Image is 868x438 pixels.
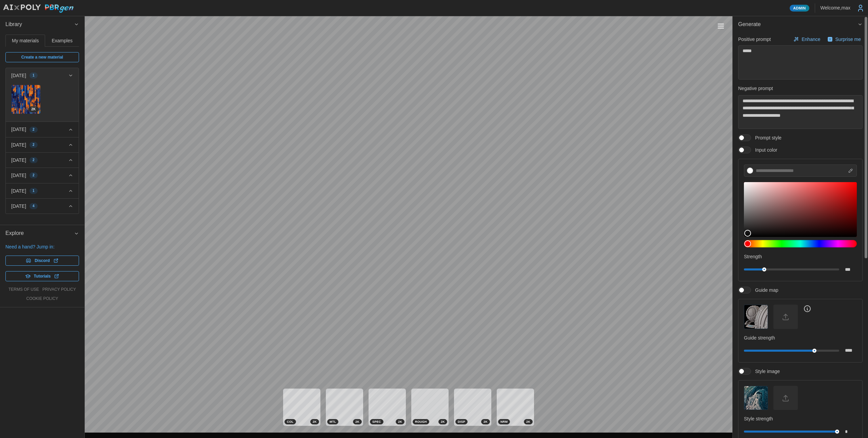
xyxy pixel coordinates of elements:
[33,157,35,163] span: 2
[287,419,294,424] span: COL
[500,419,508,424] span: NRM
[835,36,862,43] p: Surprise me
[11,85,41,114] a: rcbC0DybKERfNaLM970X2K
[716,21,726,31] button: Toggle viewport controls
[21,52,63,62] span: Create a new material
[313,419,317,424] span: 2 K
[5,225,74,242] span: Explore
[744,386,768,410] img: Style image
[11,72,26,79] p: [DATE]
[792,35,822,44] button: Enhance
[31,107,36,112] span: 2 K
[5,52,79,62] a: Create a new material
[33,173,35,178] span: 2
[11,172,26,179] p: [DATE]
[34,271,51,281] span: Tutorials
[826,35,863,44] button: Surprise me
[744,415,857,422] p: Style strength
[11,126,26,133] p: [DATE]
[6,153,79,168] button: [DATE]2
[6,183,79,198] button: [DATE]1
[355,419,359,424] span: 2 K
[330,419,336,424] span: MTL
[441,419,445,424] span: 2 K
[11,188,26,194] p: [DATE]
[821,4,850,11] p: Welcome, max
[33,73,35,78] span: 1
[751,147,777,153] span: Input color
[738,36,771,43] p: Positive prompt
[52,38,73,43] span: Examples
[6,122,79,137] button: [DATE]2
[802,36,822,43] p: Enhance
[11,203,26,210] p: [DATE]
[35,256,50,265] span: Discord
[5,256,79,266] a: Discord
[744,386,768,410] button: Style image
[6,83,79,122] div: [DATE]1
[5,16,74,33] span: Library
[793,5,806,11] span: Admin
[751,368,780,375] span: Style image
[6,68,79,83] button: [DATE]1
[733,16,868,33] button: Generate
[8,287,39,292] a: terms of use
[11,141,26,148] p: [DATE]
[11,157,26,163] p: [DATE]
[744,305,768,328] img: Guide map
[5,243,79,250] p: Need a hand? Jump in:
[42,287,76,292] a: privacy policy
[744,253,857,260] p: Strength
[415,419,427,424] span: ROUGH
[33,203,35,209] span: 4
[5,271,79,281] a: Tutorials
[6,199,79,214] button: [DATE]4
[372,419,381,424] span: SPEC
[6,137,79,152] button: [DATE]2
[26,296,58,302] a: cookie policy
[526,419,530,424] span: 2 K
[12,85,40,114] img: rcbC0DybKERfNaLM970X
[738,85,863,92] p: Negative prompt
[744,334,857,341] p: Guide strength
[398,419,402,424] span: 2 K
[738,16,857,33] span: Generate
[33,127,35,132] span: 2
[484,419,488,424] span: 2 K
[458,419,465,424] span: DISP
[751,134,782,141] span: Prompt style
[33,142,35,148] span: 2
[12,38,39,43] span: My materials
[33,188,35,194] span: 1
[6,168,79,183] button: [DATE]2
[3,4,74,13] img: AIxPoly PBRgen
[751,287,778,293] span: Guide map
